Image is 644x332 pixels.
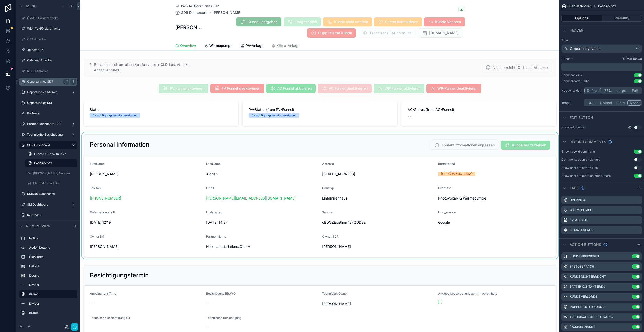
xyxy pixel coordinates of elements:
label: Später kontaktieren [570,285,605,289]
span: Record view [26,224,51,229]
label: NORD Attacke [27,69,76,73]
a: Markdown [622,57,642,61]
label: ÖMAG-Förderattacke [27,16,76,20]
div: Comments open by default [561,158,600,162]
label: Dupplizierter Kunde [570,305,604,309]
div: Show breadcrumbs [561,79,589,83]
label: Overview [570,198,586,202]
span: Base record [34,161,52,165]
a: Create a Opportunities [25,150,77,158]
label: Subtitle [561,57,572,61]
label: Opportunities SDR [27,80,67,84]
button: Opportunity Name [561,44,642,53]
div: Allow users to attach files [561,166,598,170]
a: Back to Opportunities SDR [175,4,219,8]
span: PV-Anlage [246,43,263,48]
a: Base record [25,159,77,167]
span: SDR Dashboard [181,10,208,15]
label: Partners [27,111,76,115]
span: Record comments [570,139,606,144]
label: Notice [29,236,75,240]
label: iframe [29,292,73,296]
label: Wärmepumpe [570,208,592,212]
label: SMSDR Dashboard [27,192,76,196]
span: Create a Opportunities [34,152,66,156]
a: PV-Anlage [240,41,263,51]
div: scrollable content [561,63,642,71]
label: Kunde Verloren [570,295,597,299]
span: SDR Dashboard [569,4,591,8]
label: Image [561,101,582,105]
label: Klima-Anlage [570,228,593,232]
div: Show record comments [561,150,596,154]
label: Highlights [29,255,75,259]
label: Technische Besichtigung [570,315,613,319]
label: Kunde übergeben [570,254,599,258]
label: Opportunities SM [27,101,76,105]
label: iframe [29,311,75,315]
button: Large [614,88,628,93]
span: Markdown [627,57,642,61]
label: Divider [29,302,75,306]
span: Action buttons [570,242,601,247]
a: SDR Dashboard [175,10,208,15]
label: Divider [29,283,75,287]
a: Old-Lost Attacke [27,58,76,62]
label: Details [29,264,75,268]
span: Header [570,28,583,33]
div: Show backlink [561,73,582,77]
label: Action buttons [29,246,75,250]
a: Wärmepumpe [204,41,232,51]
button: Visibility [602,15,642,22]
span: Back to Opportunities SDR [181,4,219,8]
div: scrollable content [16,232,80,322]
button: URL [584,100,598,106]
label: Reminder [27,213,76,217]
label: Erstgespräch [570,264,594,269]
label: Manual Scheduling [33,181,76,185]
label: Header width [561,89,582,93]
label: SM Dashboard [27,203,69,207]
span: Overview [180,43,196,48]
a: [PERSON_NAME] [213,10,242,15]
div: Allow users to mention other users [561,174,611,178]
h1: [PERSON_NAME] [175,24,203,31]
label: Kunde nicht erreicht [570,275,606,279]
button: Options [561,15,602,22]
label: Details [29,274,75,278]
span: Wärmepumpe [209,43,232,48]
label: OST Attacke [27,37,76,41]
button: Upload [598,100,614,106]
label: Opportunities (Admin [27,90,69,94]
label: WienPV-Förderattacke [27,27,76,31]
button: Full [628,88,641,93]
label: PV-Anlage [570,218,588,222]
a: [PERSON_NAME] Neubau [33,171,76,175]
label: Technische Besichtigung [27,132,69,137]
label: Partner Dashboard - All [27,122,69,126]
button: None [627,100,641,106]
a: SDR Dashboard [27,143,67,147]
label: 4k Attacke [27,48,76,52]
label: Title [561,38,642,42]
button: Default [584,88,601,93]
a: Overview [175,41,196,51]
span: Base record [598,4,616,8]
label: Show edit button [561,125,585,129]
a: Klima-Anlage [271,41,299,51]
span: Klima-Anlage [276,43,299,48]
